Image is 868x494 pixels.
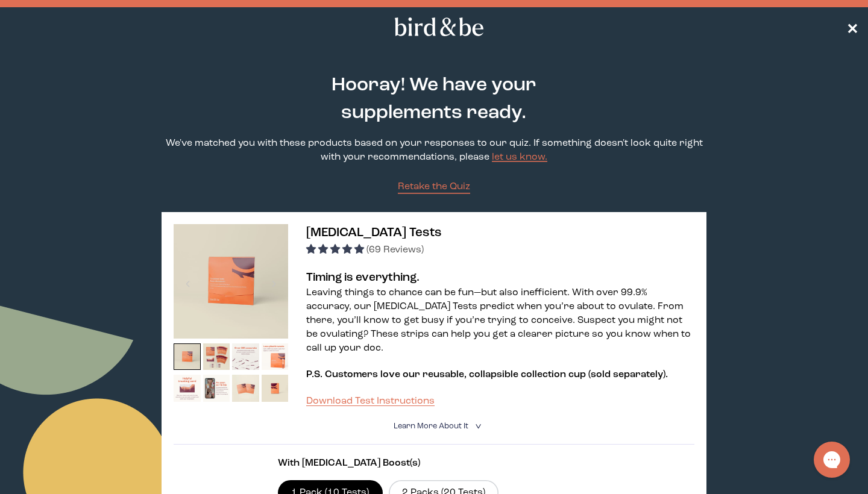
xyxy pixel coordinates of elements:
strong: Timing is everything. [306,272,420,284]
span: 4.96 stars [306,245,366,255]
summary: Learn More About it < [394,421,474,432]
img: thumbnail image [262,343,289,370]
p: With [MEDICAL_DATA] Boost(s) [278,457,590,471]
img: thumbnail image [232,375,259,402]
span: [MEDICAL_DATA] Tests [306,227,442,239]
img: thumbnail image [203,375,230,402]
img: thumbnail image [262,375,289,402]
a: Download Test Instructions [306,396,435,406]
p: Leaving things to chance can be fun—but also inefficient. With over 99.9% accuracy, our [MEDICAL_... [306,286,694,355]
img: thumbnail image [174,224,288,339]
h2: Hooray! We have your supplements ready. [271,72,597,127]
iframe: Gorgias live chat messenger [808,437,856,482]
span: Retake the Quiz [398,182,470,192]
p: We've matched you with these products based on your responses to our quiz. If something doesn't l... [162,137,706,164]
img: thumbnail image [174,343,201,370]
span: P.S. Customers love our reusable, collapsible collection cup (sold separately) [306,370,665,380]
span: . [665,370,668,380]
img: thumbnail image [203,343,230,370]
i: < [471,423,483,430]
a: Retake the Quiz [398,180,470,194]
a: let us know. [492,152,547,162]
img: thumbnail image [232,343,259,370]
span: Learn More About it [394,422,468,430]
img: thumbnail image [174,375,201,402]
span: ✕ [846,20,858,34]
a: ✕ [846,16,858,37]
span: (69 Reviews) [366,245,424,255]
